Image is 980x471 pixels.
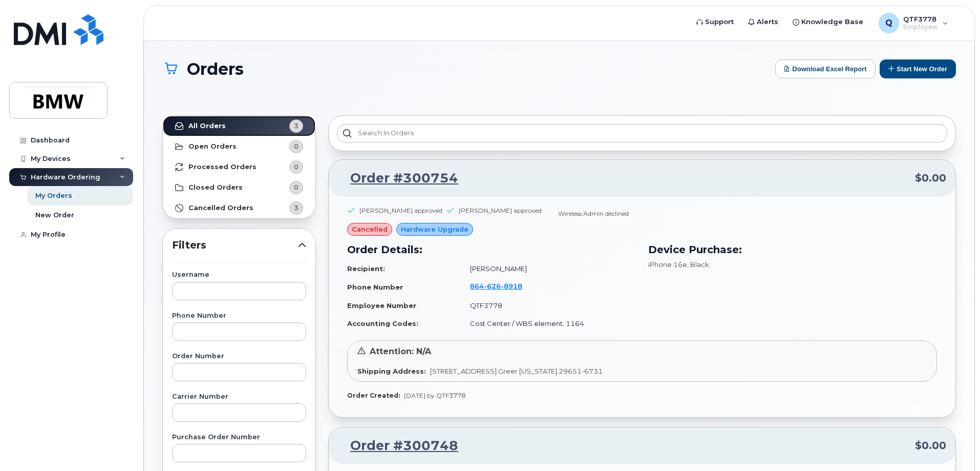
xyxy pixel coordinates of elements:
span: [STREET_ADDRESS] Greer [US_STATE] 29651-6731 [430,367,603,375]
strong: Cancelled Orders [188,204,253,212]
strong: All Orders [188,122,226,130]
a: Cancelled Orders3 [163,198,315,218]
strong: Processed Orders [188,163,257,171]
span: 0 [294,182,299,192]
strong: Accounting Codes: [347,319,418,327]
td: [PERSON_NAME] [461,260,636,278]
a: Open Orders0 [163,136,315,157]
strong: Shipping Address: [357,367,426,375]
label: Purchase Order Number [172,434,306,441]
span: 864 [470,282,522,290]
a: 8646268918 [470,282,535,290]
td: QTF3778 [461,297,636,315]
strong: Recipient: [347,264,385,273]
a: All Orders3 [163,116,315,136]
a: Order #300754 [338,169,458,188]
strong: Open Orders [188,142,237,151]
h3: Device Purchase: [648,242,937,257]
span: Orders [187,60,244,78]
a: Order #300748 [338,437,458,455]
td: Cost Center / WBS element: 1164 [461,315,636,333]
label: Username [172,272,306,278]
a: Closed Orders0 [163,177,315,198]
span: 8918 [501,282,522,290]
span: iPhone 16e [648,260,687,269]
span: Hardware Upgrade [401,224,468,234]
span: Attention: N/A [370,346,431,356]
div: Wireless Admin declined [558,209,629,218]
span: 3 [294,203,299,213]
input: Search in orders [337,124,947,142]
strong: Order Created: [347,392,400,399]
div: [PERSON_NAME] approved [459,206,542,215]
strong: Phone Number [347,283,403,291]
div: [PERSON_NAME] approved [359,206,442,215]
strong: Employee Number [347,301,416,310]
span: 0 [294,141,299,151]
span: 3 [294,121,299,131]
span: cancelled [352,224,388,234]
label: Order Number [172,353,306,360]
label: Phone Number [172,313,306,319]
span: [DATE] by QTF3778 [404,392,465,399]
span: 0 [294,162,299,172]
strong: Closed Orders [188,183,243,192]
h3: Order Details: [347,242,636,257]
span: Filters [172,238,298,253]
button: Start New Order [880,59,956,78]
a: Processed Orders0 [163,157,315,177]
label: Carrier Number [172,394,306,400]
button: Download Excel Report [775,59,876,78]
span: 626 [484,282,501,290]
iframe: Messenger Launcher [935,426,972,463]
span: $0.00 [915,438,946,453]
span: $0.00 [915,171,946,186]
span: , Black [687,260,709,269]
